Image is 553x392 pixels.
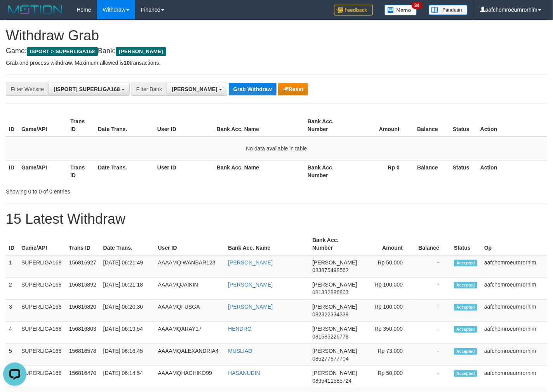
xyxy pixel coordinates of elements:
td: [DATE] 06:21:18 [100,278,155,300]
a: [PERSON_NAME] [228,259,273,266]
img: Feedback.jpg [334,5,373,16]
td: 156816470 [66,366,100,388]
span: [PERSON_NAME] [116,47,166,56]
strong: 10 [123,60,130,66]
span: Accepted [454,282,477,288]
td: 156816803 [66,322,100,344]
th: Balance [411,114,450,136]
td: SUPERLIGA168 [18,344,66,366]
td: aafchomroeurnrorhim [481,300,547,322]
th: Op [481,233,547,255]
th: Action [477,114,547,136]
td: Rp 100,000 [360,278,415,300]
td: 4 [6,322,18,344]
td: Rp 50,000 [360,255,415,278]
td: AAAAMQALEXANDRIA4 [155,344,225,366]
th: Bank Acc. Number [309,233,360,255]
td: Rp 73,000 [360,344,415,366]
span: ISPORT > SUPERLIGA168 [27,47,98,56]
td: AAAAMQIWANBAR123 [155,255,225,278]
td: - [414,255,451,278]
td: 5 [6,344,18,366]
button: Open LiveChat chat widget [3,3,26,26]
th: Game/API [18,233,66,255]
span: [PERSON_NAME] [312,348,357,354]
td: aafchomroeurnrorhim [481,366,547,388]
td: SUPERLIGA168 [18,278,66,300]
img: panduan.png [429,5,468,15]
button: [PERSON_NAME] [167,83,227,96]
th: Balance [411,160,450,182]
th: Status [450,114,477,136]
h1: Withdraw Grab [6,28,547,43]
button: Reset [278,83,308,95]
th: Date Trans. [95,160,154,182]
span: Accepted [454,260,477,266]
th: Action [477,160,547,182]
th: ID [6,160,18,182]
span: Accepted [454,348,477,355]
h1: 15 Latest Withdraw [6,211,547,227]
th: Game/API [18,160,67,182]
img: Button%20Memo.svg [384,5,417,16]
span: Accepted [454,370,477,377]
td: 156816820 [66,300,100,322]
th: Status [450,160,477,182]
td: AAAAMQFUSGA [155,300,225,322]
th: Trans ID [67,114,95,136]
span: [PERSON_NAME] [172,86,217,92]
span: [PERSON_NAME] [312,259,357,266]
th: Balance [414,233,451,255]
span: Copy 085277677704 to clipboard [312,356,348,362]
button: Grab Withdraw [229,83,276,95]
button: [ISPORT] SUPERLIGA168 [49,83,129,96]
td: 1 [6,255,18,278]
td: 2 [6,278,18,300]
th: Date Trans. [100,233,155,255]
span: Copy 081332886803 to clipboard [312,289,348,295]
td: SUPERLIGA168 [18,322,66,344]
td: 156816927 [66,255,100,278]
th: Date Trans. [95,114,154,136]
td: Rp 50,000 [360,366,415,388]
th: Amount [353,114,411,136]
p: Grab and process withdraw. Maximum allowed is transactions. [6,59,547,67]
td: aafchomroeurnrorhim [481,255,547,278]
th: Bank Acc. Name [214,114,304,136]
a: HENDRO [228,326,252,332]
th: Trans ID [66,233,100,255]
td: - [414,278,451,300]
span: [ISPORT] SUPERLIGA168 [54,86,120,92]
span: [PERSON_NAME] [312,281,357,288]
span: Copy 082322334339 to clipboard [312,311,348,318]
a: [PERSON_NAME] [228,281,273,288]
h4: Game: Bank: [6,47,547,55]
span: Copy 081585226778 to clipboard [312,333,348,340]
span: Accepted [454,326,477,333]
td: aafchomroeurnrorhim [481,322,547,344]
td: AAAAMQARAY17 [155,322,225,344]
span: [PERSON_NAME] [312,304,357,310]
td: - [414,344,451,366]
th: User ID [155,233,225,255]
th: Trans ID [67,160,95,182]
a: MUSLIADI [228,348,254,354]
td: [DATE] 06:14:54 [100,366,155,388]
span: [PERSON_NAME] [312,370,357,376]
a: HASANUDIN [228,370,260,376]
td: 156816892 [66,278,100,300]
td: [DATE] 06:20:36 [100,300,155,322]
th: Amount [360,233,415,255]
th: User ID [154,160,214,182]
td: [DATE] 06:19:54 [100,322,155,344]
img: MOTION_logo.png [6,4,65,16]
td: No data available in table [6,136,547,161]
td: Rp 350,000 [360,322,415,344]
a: [PERSON_NAME] [228,304,273,310]
td: aafchomroeurnrorhim [481,278,547,300]
td: - [414,300,451,322]
span: Copy 0895411585724 to clipboard [312,378,351,384]
td: - [414,366,451,388]
th: ID [6,233,18,255]
span: Accepted [454,304,477,311]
